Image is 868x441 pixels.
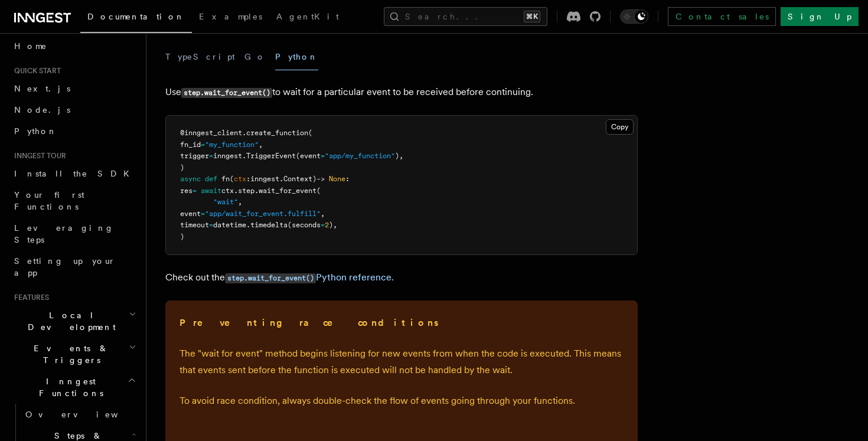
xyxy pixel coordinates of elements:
[209,221,213,229] span: =
[180,187,192,195] span: res
[345,175,350,183] span: :
[213,221,250,229] span: datetime.
[250,175,279,183] span: inngest
[180,141,201,149] span: fn_id
[275,44,318,70] button: Python
[238,198,242,206] span: ,
[221,187,234,195] span: ctx
[276,12,339,21] span: AgentKit
[9,293,49,302] span: Features
[329,175,345,183] span: None
[246,175,250,183] span: :
[321,210,325,218] span: ,
[14,190,84,211] span: Your first Functions
[180,152,209,160] span: trigger
[201,187,221,195] span: await
[668,7,776,26] a: Contact sales
[9,375,128,399] span: Inngest Functions
[180,129,242,137] span: @inngest_client
[9,35,139,57] a: Home
[244,44,266,70] button: Go
[288,221,321,229] span: (seconds
[246,129,308,137] span: create_function
[9,217,139,250] a: Leveraging Steps
[321,221,325,229] span: =
[254,187,259,195] span: .
[180,233,184,241] span: )
[21,404,139,425] a: Overview
[14,256,116,277] span: Setting up your app
[80,4,192,33] a: Documentation
[242,129,246,137] span: .
[87,12,185,21] span: Documentation
[384,7,547,26] button: Search...⌘K
[308,129,312,137] span: (
[234,175,246,183] span: ctx
[395,152,403,160] span: ),
[180,317,440,328] strong: Preventing race conditions
[9,305,139,338] button: Local Development
[180,175,201,183] span: async
[213,198,238,206] span: "wait"
[296,152,321,160] span: (event
[259,187,316,195] span: wait_for_event
[316,187,321,195] span: (
[9,66,61,76] span: Quick start
[14,126,57,136] span: Python
[209,152,213,160] span: =
[213,152,246,160] span: inngest.
[9,309,129,333] span: Local Development
[283,175,316,183] span: Context)
[221,175,230,183] span: fn
[9,78,139,99] a: Next.js
[325,221,329,229] span: 2
[201,210,205,218] span: =
[180,345,624,378] p: The "wait for event" method begins listening for new events from when the code is executed. This ...
[9,163,139,184] a: Install the SDK
[781,7,859,26] a: Sign Up
[234,187,238,195] span: .
[180,221,209,229] span: timeout
[9,338,139,371] button: Events & Triggers
[606,119,634,135] button: Copy
[14,105,70,115] span: Node.js
[238,187,254,195] span: step
[201,141,205,149] span: =
[192,4,269,32] a: Examples
[225,272,394,283] a: step.wait_for_event()Python reference.
[199,12,262,21] span: Examples
[165,44,235,70] button: TypeScript
[165,269,638,286] p: Check out the
[269,4,346,32] a: AgentKit
[321,152,325,160] span: =
[279,175,283,183] span: .
[250,221,288,229] span: timedelta
[620,9,648,24] button: Toggle dark mode
[14,223,114,244] span: Leveraging Steps
[205,141,259,149] span: "my_function"
[9,184,139,217] a: Your first Functions
[9,120,139,142] a: Python
[181,88,272,98] code: step.wait_for_event()
[205,175,217,183] span: def
[230,175,234,183] span: (
[9,371,139,404] button: Inngest Functions
[524,11,540,22] kbd: ⌘K
[180,393,624,409] p: To avoid race condition, always double-check the flow of events going through your functions.
[14,169,136,178] span: Install the SDK
[165,84,638,101] p: Use to wait for a particular event to be received before continuing.
[205,210,321,218] span: "app/wait_for_event.fulfill"
[246,152,296,160] span: TriggerEvent
[9,250,139,283] a: Setting up your app
[9,151,66,161] span: Inngest tour
[180,164,184,172] span: )
[9,342,129,366] span: Events & Triggers
[180,210,201,218] span: event
[25,410,147,419] span: Overview
[329,221,337,229] span: ),
[9,99,139,120] a: Node.js
[14,84,70,93] span: Next.js
[14,40,47,52] span: Home
[316,175,325,183] span: ->
[259,141,263,149] span: ,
